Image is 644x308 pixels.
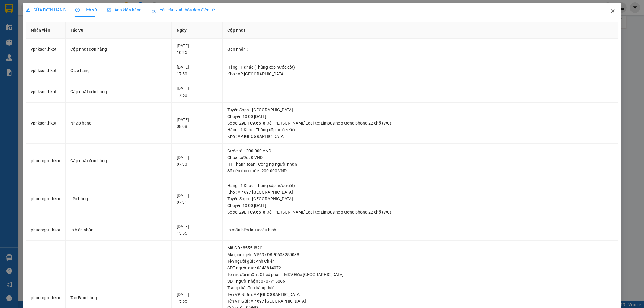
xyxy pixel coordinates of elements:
div: Tên người gửi : Anh Chiến [227,258,613,265]
div: Số tiền thu trước : 200.000 VND [227,167,613,174]
div: Kho : VP 697 [GEOGRAPHIC_DATA] [227,189,613,195]
div: Tên người nhận : CT cổ phần TMDV Đức [GEOGRAPHIC_DATA] [227,271,613,278]
th: Ngày [172,22,223,39]
div: [DATE] 07:31 [177,192,217,205]
span: picture [107,8,111,12]
div: Tuyến : Sapa - [GEOGRAPHIC_DATA] Chuyến: 10:00 [DATE] Số xe: 29E-109.65 Tài xế: [PERSON_NAME] Loạ... [227,195,613,215]
span: Ảnh kiện hàng [107,8,142,12]
div: [DATE] 07:33 [177,154,217,167]
th: Nhân viên [26,22,66,39]
div: Cập nhật đơn hàng [70,46,167,52]
div: Cước rồi : 200.000 VND [227,148,613,154]
div: Lên hàng [70,195,167,202]
div: Tên VP Gửi : VP 697 [GEOGRAPHIC_DATA] [227,298,613,304]
div: Hàng : 1 Khác (Thùng xốp nước cốt) [227,126,613,133]
div: Kho : VP [GEOGRAPHIC_DATA] [227,133,613,140]
span: Lịch sử [75,8,97,12]
span: SỬA ĐƠN HÀNG [26,8,66,12]
div: Trạng thái đơn hàng : Mới [227,284,613,291]
td: phuongptt.hkot [26,144,66,178]
td: vphkson.hkot [26,60,66,81]
div: [DATE] 15:55 [177,291,217,304]
span: close [610,9,615,14]
div: In biên nhận [70,227,167,233]
div: In mẫu biên lai tự cấu hình [227,227,613,233]
td: phuongptt.hkot [26,178,66,220]
div: Mã giao dịch : VP697ĐBP0608250038 [227,251,613,258]
td: phuongptt.hkot [26,219,66,241]
div: Gán nhãn : [227,46,613,52]
div: HT Thanh toán : Công nợ người nhận [227,161,613,167]
div: Tạo Đơn hàng [70,294,167,301]
div: Giao hàng [70,67,167,74]
div: Chưa cước : 0 VND [227,154,613,161]
button: Close [604,3,621,20]
div: [DATE] 08:08 [177,116,217,130]
td: vphkson.hkot [26,103,66,144]
div: Cập nhật đơn hàng [70,157,167,164]
div: [DATE] 17:50 [177,64,217,77]
div: [DATE] 10:25 [177,43,217,56]
div: SĐT người gửi : 0343814072 [227,265,613,271]
div: [DATE] 17:50 [177,85,217,98]
div: Kho : VP [GEOGRAPHIC_DATA] [227,71,613,77]
div: Cập nhật đơn hàng [70,88,167,95]
td: vphkson.hkot [26,81,66,103]
td: vphkson.hkot [26,39,66,60]
th: Tác Vụ [66,22,172,39]
span: clock-circle [75,8,80,12]
div: [DATE] 15:55 [177,223,217,237]
span: Yêu cầu xuất hóa đơn điện tử [151,8,215,12]
div: Mã GD : 8555J82G [227,245,613,251]
div: Tuyến : Sapa - [GEOGRAPHIC_DATA] Chuyến: 10:00 [DATE] Số xe: 29E-109.65 Tài xế: [PERSON_NAME] Loạ... [227,106,613,126]
div: SĐT người nhận : 0707715866 [227,278,613,284]
span: edit [26,8,30,12]
th: Cập nhật [223,22,618,39]
div: Tên VP Nhận: VP [GEOGRAPHIC_DATA] [227,291,613,298]
div: Hàng : 1 Khác (Thùng xốp nước cốt) [227,182,613,189]
div: Hàng : 1 Khác (Thùng xốp nước cốt) [227,64,613,71]
div: Nhập hàng [70,120,167,126]
img: icon [151,8,156,13]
